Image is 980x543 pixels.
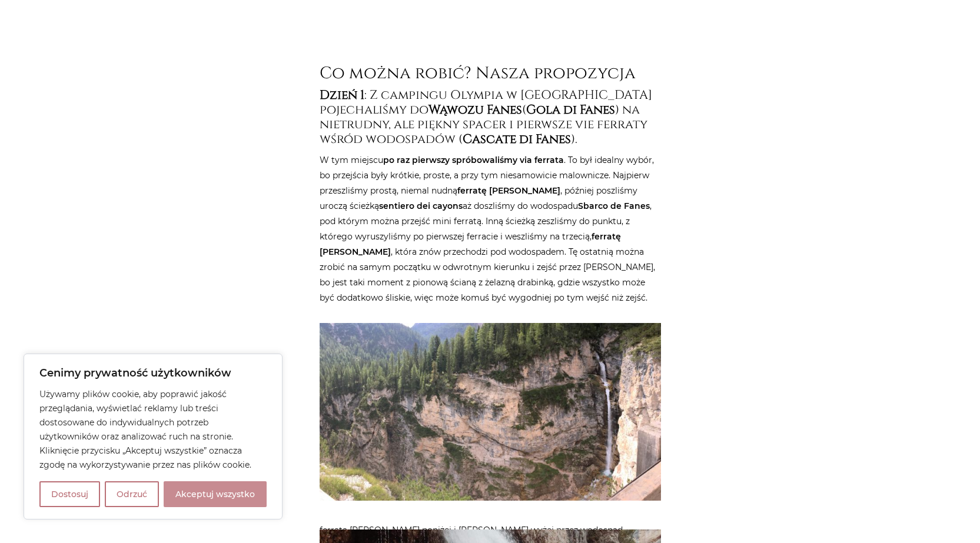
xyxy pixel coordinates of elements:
[320,152,661,305] p: W tym miejscu . To był idealny wybór, bo przejścia były krótkie, proste, a przy tym niesamowicie ...
[526,102,615,118] strong: Gola di Fanes
[428,102,522,118] strong: Wąwozu Fanes
[164,481,267,507] button: Akceptuj wszystko
[39,387,267,472] p: Używamy plików cookie, aby poprawić jakość przeglądania, wyświetlać reklamy lub treści dostosowan...
[383,155,564,165] strong: po raz pierwszy spróbowaliśmy via ferrata
[463,131,571,148] strong: Cascate di Fanes
[320,64,661,84] h2: Co można robić? Nasza propozycja
[320,231,621,257] strong: ferratę [PERSON_NAME]
[578,201,650,211] strong: Sbarco de Fanes
[320,88,661,148] h4: : Z campingu Olympia w [GEOGRAPHIC_DATA] pojechaliśmy do ( ) na nietrudny, ale piękny spacer i pi...
[39,481,100,507] button: Dostosuj
[320,87,364,104] strong: Dzień 1
[39,366,267,380] p: Cenimy prywatność użytkowników
[379,201,463,211] strong: sentiero dei cayons
[457,185,560,196] strong: ferratę [PERSON_NAME]
[105,481,159,507] button: Odrzuć
[320,522,661,538] figcaption: ferrata [PERSON_NAME] poniżej i [PERSON_NAME] wyżej przez wodospad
